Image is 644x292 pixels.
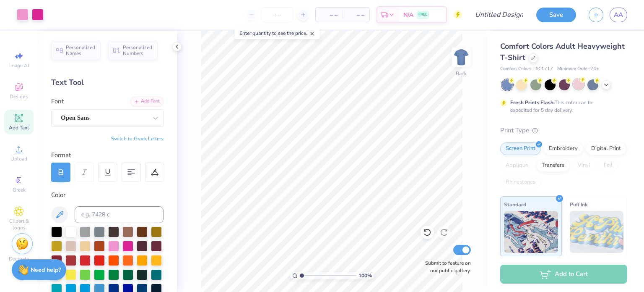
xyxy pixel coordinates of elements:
[453,49,470,66] img: Back
[500,41,625,63] span: Comfort Colors Adult Heavyweight T-Shirt
[468,6,530,23] input: Untitled Design
[348,11,364,19] span: – –
[536,159,570,172] div: Transfers
[456,70,467,77] div: Back
[31,266,61,274] strong: Need help?
[111,135,164,142] button: Switch to Greek Letters
[536,8,576,22] button: Save
[51,77,164,88] div: Text Tool
[66,45,96,56] span: Personalized Names
[418,12,427,18] span: FREE
[614,10,623,20] span: AA
[75,206,164,223] input: e.g. 7428 c
[570,200,587,209] span: Puff Ink
[9,255,29,262] span: Decorate
[51,190,164,200] div: Color
[510,99,613,114] div: This color can be expedited for 5 day delivery.
[504,200,526,209] span: Standard
[403,11,413,19] span: N/A
[358,272,372,279] span: 100 %
[610,8,627,22] a: AA
[9,62,29,69] span: Image AI
[13,187,26,193] span: Greek
[572,159,596,172] div: Vinyl
[500,176,541,189] div: Rhinestones
[543,142,583,155] div: Embroidery
[504,211,558,253] img: Standard
[570,211,624,253] img: Puff Ink
[421,259,471,274] label: Submit to feature on our public gallery.
[535,66,553,73] span: # C1717
[500,126,627,135] div: Print Type
[10,93,28,100] span: Designs
[261,7,293,22] input: – –
[557,66,599,73] span: Minimum Order: 24 +
[123,45,153,56] span: Personalized Numbers
[321,11,338,19] span: – –
[4,218,34,231] span: Clipart & logos
[9,124,29,131] span: Add Text
[10,155,27,162] span: Upload
[500,142,541,155] div: Screen Print
[500,66,531,73] span: Comfort Colors
[51,97,64,106] label: Font
[130,97,164,106] div: Add Font
[510,99,555,106] strong: Fresh Prints Flash:
[51,150,164,160] div: Format
[586,142,626,155] div: Digital Print
[235,27,320,39] div: Enter quantity to see the price.
[598,159,618,172] div: Foil
[500,159,534,172] div: Applique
